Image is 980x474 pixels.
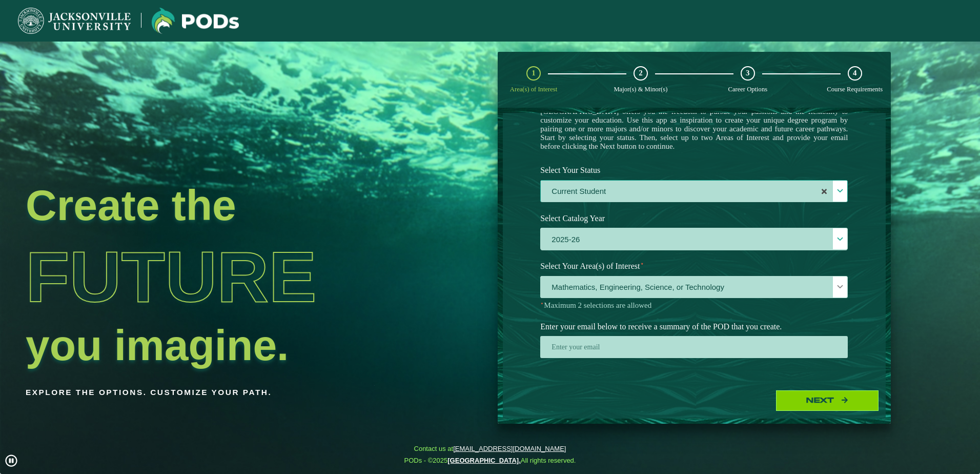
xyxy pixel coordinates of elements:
label: 2025-26 [541,228,847,250]
span: Major(s) & Minor(s) [614,86,667,93]
span: Area(s) of Interest [510,86,557,93]
img: Jacksonville University logo [18,8,131,34]
span: 1 [532,68,536,78]
sup: ⋆ [540,300,544,306]
input: Enter your email [540,336,848,358]
p: Maximum 2 selections are allowed [540,301,848,310]
label: Current Student [541,181,847,203]
span: 4 [853,68,857,78]
h2: Create the [26,184,415,227]
label: Select Catalog Year [533,209,855,228]
p: [GEOGRAPHIC_DATA] offers you the freedom to pursue your passions and the flexibility to customize... [540,107,848,151]
label: Select Your Area(s) of Interest [533,257,855,276]
span: 2 [639,68,643,78]
span: PODs - ©2025 All rights reserved. [404,457,576,465]
p: Explore the options. Customize your path. [26,385,415,400]
span: Contact us at [404,445,576,453]
span: Mathematics, Engineering, Science, or Technology [541,276,847,299]
sup: ⋆ [640,260,644,267]
label: Select Your Status [533,161,855,180]
span: 3 [746,68,750,78]
img: Jacksonville University logo [152,8,239,34]
h2: you imagine. [26,324,415,367]
span: Course Requirements [827,86,883,93]
span: Career Options [728,86,767,93]
a: [EMAIL_ADDRESS][DOMAIN_NAME] [453,445,566,452]
h1: Future [26,230,415,324]
a: [GEOGRAPHIC_DATA]. [447,457,521,464]
label: Enter your email below to receive a summary of the POD that you create. [533,318,855,337]
button: Next [776,390,879,411]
